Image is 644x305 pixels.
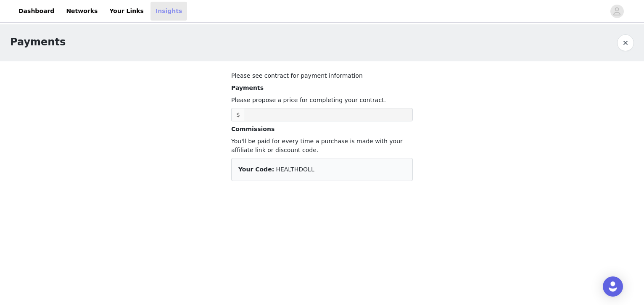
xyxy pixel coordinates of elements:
[231,108,245,121] span: $
[150,2,187,21] a: Insights
[231,71,413,80] p: Please see contract for payment information
[231,96,413,105] p: Please propose a price for completing your contract.
[13,2,59,21] a: Dashboard
[613,5,621,18] div: avatar
[231,125,413,134] p: Commissions
[238,166,274,173] span: Your Code:
[603,276,623,297] div: Open Intercom Messenger
[10,34,66,50] h1: Payments
[231,137,413,155] p: You'll be paid for every time a purchase is made with your affiliate link or discount code.
[231,84,413,92] p: Payments
[104,2,149,21] a: Your Links
[276,166,314,173] span: HEALTHDOLL
[61,2,103,21] a: Networks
